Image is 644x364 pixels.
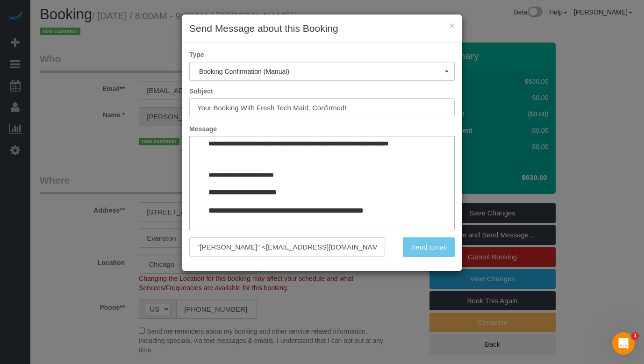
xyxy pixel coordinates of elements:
[189,98,455,117] input: Subject
[182,124,462,134] label: Message
[189,21,455,36] h3: Send Message about this Booking
[631,332,639,340] span: 1
[182,50,462,59] label: Type
[199,68,445,75] span: Booking Confirmation (Manual)
[190,136,454,282] iframe: Rich Text Editor, editor1
[612,332,635,355] iframe: Intercom live chat
[449,21,455,30] button: ×
[189,62,455,81] button: Booking Confirmation (Manual)
[182,86,462,96] label: Subject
